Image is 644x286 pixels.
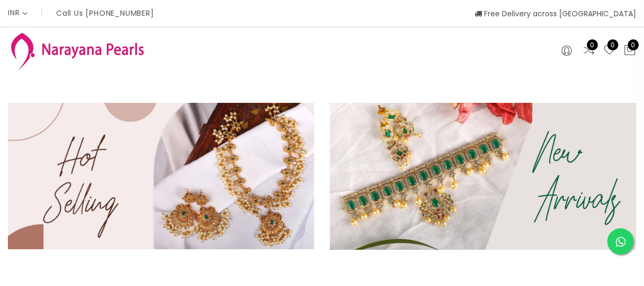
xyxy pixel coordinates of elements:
[583,44,595,58] a: 0
[628,39,639,50] span: 0
[587,39,598,50] span: 0
[603,44,616,58] a: 0
[475,8,636,19] span: Free Delivery across [GEOGRAPHIC_DATA]
[607,39,618,50] span: 0
[56,9,154,17] p: Call Us [PHONE_NUMBER]
[624,44,636,58] button: 0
